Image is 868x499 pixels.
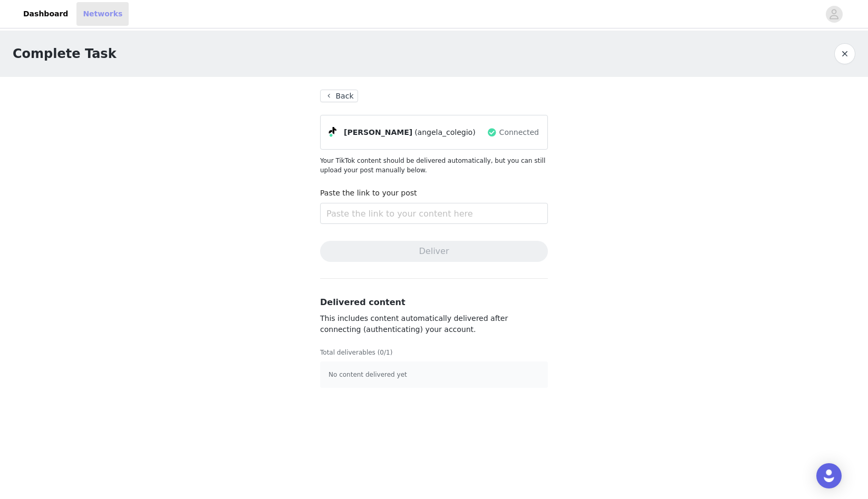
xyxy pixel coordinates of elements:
span: [PERSON_NAME] [344,127,412,138]
div: avatar [829,6,839,23]
label: Paste the link to your post [320,189,417,197]
h1: Complete Task [13,44,117,63]
button: Back [320,90,358,102]
span: (angela_colegio) [414,127,475,138]
span: Connected [499,127,539,138]
a: Dashboard [17,2,74,26]
div: Open Intercom Messenger [816,463,842,488]
p: No content delivered yet [329,370,539,379]
p: Your TikTok content should be delivered automatically, but you can still upload your post manuall... [320,156,548,175]
input: Paste the link to your content here [320,203,548,224]
p: Total deliverables (0/1) [320,348,548,357]
h3: Delivered content [320,296,548,309]
span: This includes content automatically delivered after connecting (authenticating) your account. [320,314,508,334]
button: Deliver [320,241,548,262]
a: Networks [76,2,129,26]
